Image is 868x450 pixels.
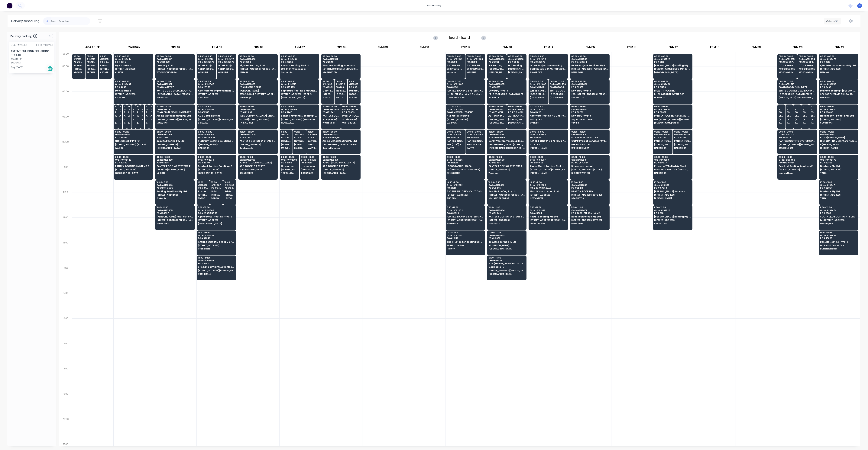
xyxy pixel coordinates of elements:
span: GCMR Project Services Pty Ltd [198,64,215,67]
span: Lot 73 [PERSON_NAME] Display Home [447,93,483,95]
span: Order # 192500 [550,83,567,85]
span: [GEOGRAPHIC_DATA] [550,96,567,99]
span: PO # RMK [GEOGRAPHIC_DATA] [530,86,547,88]
span: WORONGARY [799,71,816,73]
span: [STREET_ADDRESS] [820,68,857,70]
span: # 190588 [128,108,130,111]
div: FNM 10 [404,44,445,52]
span: [STREET_ADDRESS][PERSON_NAME] [239,68,276,70]
div: FNM 07 [279,44,321,52]
span: 43 OSPREY RISE [779,68,796,70]
span: 05:30 - 06:30 [508,55,525,57]
span: ARCHERFIELD [100,71,110,73]
span: [STREET_ADDRESS] [115,93,152,95]
span: My Cladders [115,64,152,67]
span: LOT 12 HUB CRESCENT (TPM BUILDERS SITE) [322,68,359,70]
span: [PERSON_NAME] [508,71,525,73]
span: Delivery backlog [10,34,32,38]
span: Order # 192315 [281,83,318,85]
span: PANTEX ROOFING SYSTEMS PTY LTD [447,89,483,92]
span: 07:30 - 08:30 [322,105,339,108]
div: productivity [425,3,443,8]
span: IRT Roofing [488,64,505,67]
span: 06:30 - 07:30 [779,80,815,82]
span: Order # 192504 [799,58,816,60]
span: ASHGROVE [530,71,566,73]
span: [GEOGRAPHIC_DATA] [488,68,505,70]
span: PO # DQ570232 [100,61,110,63]
span: # 192498 [322,83,333,85]
div: FNM 15 [570,44,611,52]
span: 07:30 [142,105,143,108]
span: 298-[STREET_ADDRESS][PERSON_NAME] [571,93,608,95]
span: 07:30 [803,105,808,108]
span: # 191141 [146,108,147,111]
div: FNM 19 [736,44,777,52]
span: 05:30 - 06:30 [115,55,152,57]
span: Order # 192496 [571,83,608,85]
span: # 192273 [336,83,346,85]
span: 07:30 - 08:30 [157,105,193,108]
span: HEATHWOOD [322,71,359,73]
span: [GEOGRAPHIC_DATA] [281,96,318,99]
span: 3/10 Premier Cct [447,68,464,70]
span: SOUTH [PERSON_NAME] [322,96,333,99]
span: [GEOGRAPHIC_DATA] [654,71,691,73]
div: Order # 192562 [11,43,27,47]
span: Order # 192289 [342,108,359,111]
span: BELMONT [115,96,152,99]
span: Order # 192108 [508,58,525,60]
span: PO # 0125 [654,61,691,63]
span: Order # 192434 [281,58,318,60]
span: Order # 192530 [571,58,608,60]
div: 07:00 [59,89,72,114]
span: LILYWOOD [654,96,691,99]
span: Apollo Home Improvement (QLD) Pty Ltd [198,89,235,92]
span: Yaroomba [281,71,318,73]
span: 06:30 - 07:30 [281,80,318,82]
div: FNM 12 [445,44,487,52]
span: 05:30 - 06:30 [281,55,318,57]
span: 07:30 - 08:30 [530,105,566,108]
span: Order # 192483 [467,58,484,60]
span: [PERSON_NAME][GEOGRAPHIC_DATA] [654,68,691,70]
span: GCMR Project Services Pty Ltd [530,64,566,67]
span: 05:30 - 06:30 [779,55,796,57]
span: [GEOGRAPHIC_DATA] [STREET_ADDRESS][PERSON_NAME] (GATE 3 - UHF 33) [530,93,547,95]
span: # 191782 [115,108,117,111]
div: 06:00 [59,64,72,89]
span: MERRIMAC [820,96,857,99]
span: Order # 192031 [157,83,193,85]
span: 06:30 - 07:30 [115,80,152,82]
span: Order # 192547 [488,108,505,111]
span: Order # 192479 [820,58,857,60]
span: [STREET_ADDRESS][PERSON_NAME] (STORE) [73,68,84,70]
span: QLD Exterior solutions Pty Ltd [820,64,857,67]
span: 07:30 - 08:30 [239,105,276,108]
span: Maintek Roofing - [PERSON_NAME] [349,89,359,92]
span: LOT 24 #17 Vantage Dr [281,68,318,70]
span: Bluescope Lysaght [100,64,110,67]
span: 07:30 [146,105,147,108]
span: F1 [858,4,861,7]
span: ARCHERFIELD [73,71,84,73]
span: PO # 306/12673 [218,61,235,63]
span: Order # 192545 [198,83,235,85]
div: 04:44 PM [DATE] [36,43,53,47]
span: PO # 6981 [322,86,333,88]
span: PO # SR7475 [281,86,318,88]
span: 05:30 - 06:30 [467,55,484,57]
div: FNM 02 [155,44,196,52]
span: [GEOGRAPHIC_DATA] [STREET_ADDRESS][PERSON_NAME] (GATE 3 - UHF 33) [550,93,567,95]
span: BRASTIN ROOFING [654,89,691,92]
span: COLES Loading BAY (off [PERSON_NAME][GEOGRAPHIC_DATA]) [STREET_ADDRESS][PERSON_NAME] [530,68,566,70]
span: WYNNUM [198,71,215,73]
span: PO # DQ570729 [87,61,97,63]
span: PO # J3250 [281,61,318,63]
span: WARANA [467,71,484,73]
span: 07:30 [128,105,130,108]
span: Dowbury Pty Ltd [488,89,525,92]
span: Western Roofing Solutions [322,64,359,67]
span: Order # 192433 [239,58,276,60]
span: Highline Roofing Pty Ltd [239,64,276,67]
